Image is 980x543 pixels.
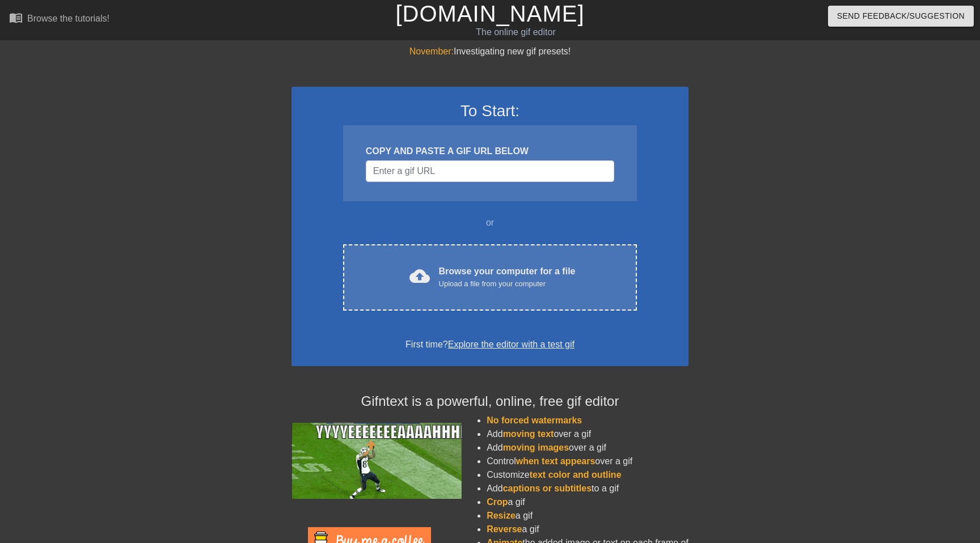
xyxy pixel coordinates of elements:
[366,145,614,158] div: COPY AND PASTE A GIF URL BELOW
[439,278,576,290] div: Upload a file from your computer
[487,524,522,534] span: Reverse
[292,393,688,410] h4: Gifntext is a powerful, online, free gif editor
[9,11,23,24] span: menu_book
[487,495,688,509] li: a gif
[306,338,674,351] div: First time?
[292,45,688,58] div: Investigating new gif presets!
[448,340,575,349] a: Explore the editor with a test gif
[487,523,688,536] li: a gif
[487,415,582,425] span: No forced watermarks
[332,26,699,39] div: The online gif editor
[409,266,430,286] span: cloud_upload
[27,14,109,23] div: Browse the tutorials!
[487,427,688,441] li: Add over a gif
[516,456,595,466] span: when text appears
[409,46,454,56] span: November:
[395,1,584,26] a: [DOMAIN_NAME]
[530,470,622,480] span: text color and outline
[837,9,965,23] span: Send Feedback/Suggestion
[321,216,659,230] div: or
[828,6,974,27] button: Send Feedback/Suggestion
[487,468,688,482] li: Customize
[439,265,576,290] div: Browse your computer for a file
[487,455,688,468] li: Control over a gif
[503,443,569,452] span: moving images
[487,441,688,455] li: Add over a gif
[487,497,508,507] span: Crop
[503,429,554,439] span: moving text
[487,509,688,523] li: a gif
[306,101,674,121] h3: To Start:
[9,11,109,28] a: Browse the tutorials!
[292,423,462,499] img: football_small.gif
[487,511,516,520] span: Resize
[503,483,592,493] span: captions or subtitles
[487,482,688,495] li: Add to a gif
[366,160,614,182] input: Username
